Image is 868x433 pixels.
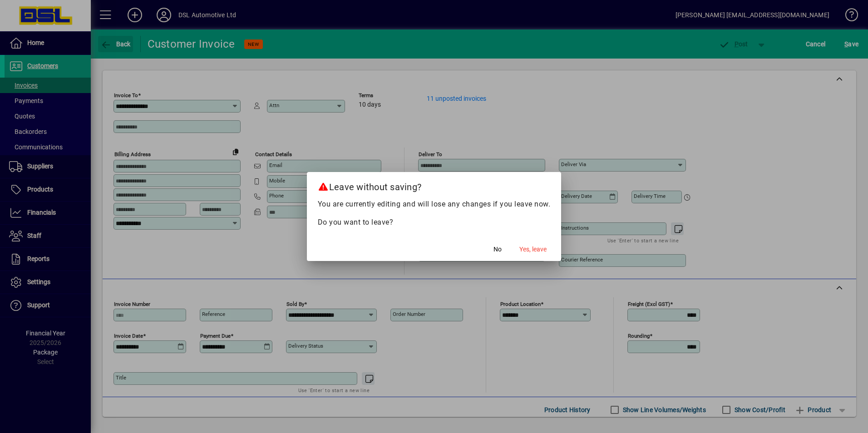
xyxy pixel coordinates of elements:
span: Yes, leave [519,245,547,254]
button: No [483,241,512,257]
h2: Leave without saving? [307,172,562,198]
button: Yes, leave [516,241,550,257]
span: No [493,245,502,254]
p: Do you want to leave? [318,217,551,228]
p: You are currently editing and will lose any changes if you leave now. [318,199,551,210]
